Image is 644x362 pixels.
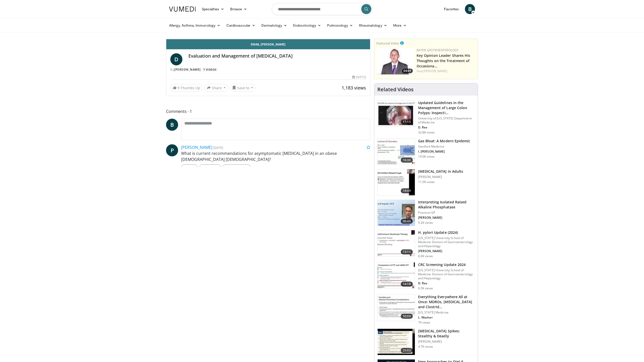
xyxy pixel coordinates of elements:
[178,85,180,90] span: 9
[352,75,366,79] div: [DATE]
[418,139,470,144] h3: Gas Bloat: A Modern Epidemic
[188,53,366,59] h4: Evaluation and Management of [MEDICAL_DATA]
[418,180,435,184] p: 11.0K views
[418,150,470,154] p: I. [PERSON_NAME]
[418,145,470,149] p: Stanford Medicine
[418,216,475,220] p: [PERSON_NAME]
[378,295,415,321] img: 590c3df7-196e-490d-83c6-10032953bd9f.150x105_q85_crop-smart_upscale.jpg
[402,69,413,73] span: 04:01
[418,130,435,134] p: 32.8K views
[401,219,413,224] span: 06:40
[181,145,212,150] a: [PERSON_NAME]
[377,86,414,93] h4: Related Videos
[166,39,370,49] a: Email [PERSON_NAME]
[199,164,221,171] a: Message
[377,329,475,355] a: 25:03 [MEDICAL_DATA] Spikes: Stealthy & Deadly [PERSON_NAME] 4.7K views
[199,4,227,14] a: Specialties
[166,39,370,39] video-js: Video Player
[401,188,413,193] span: 14:49
[377,200,475,226] a: 06:40 Interpreting Isolated Raised Alkaline Phosphatase Practical GP [PERSON_NAME] 5.2K views
[418,169,463,174] h3: [MEDICAL_DATA] in Adults
[401,314,413,319] span: 50:09
[170,84,203,92] a: 9 Thumbs Up
[376,48,414,74] a: 04:01
[378,262,415,289] img: 91500494-a7c6-4302-a3df-6280f031e251.150x105_q85_crop-smart_upscale.jpg
[174,67,201,72] a: [PERSON_NAME]
[418,340,475,344] p: [PERSON_NAME]
[222,164,251,171] a: Thumbs Up
[418,281,475,285] p: D. Rex
[418,321,430,325] p: 79 views
[417,48,459,52] a: Bayer Gastroenterology
[166,108,370,115] span: Comments 1
[205,84,228,92] button: Share
[418,116,475,124] p: University of [US_STATE] Department of Medicine
[417,69,476,73] div: Feat.
[169,7,196,12] img: VuMedi Logo
[401,348,413,353] span: 25:03
[181,150,370,162] p: What is current recommendations for asymptomatic [MEDICAL_DATA] in an obese [DEMOGRAPHIC_DATA] [D...
[378,101,415,127] img: dfcfcb0d-b871-4e1a-9f0c-9f64970f7dd8.150x105_q85_crop-smart_upscale.jpg
[378,329,415,355] img: 04b31223-f831-4724-b3a7-7bfa3e47c211.150x105_q85_crop-smart_upscale.jpg
[441,4,462,14] a: Favorites
[378,169,415,195] img: 11950cd4-d248-4755-8b98-ec337be04c84.150x105_q85_crop-smart_upscale.jpg
[377,169,475,196] a: 14:49 [MEDICAL_DATA] in Adults [PERSON_NAME] 11.0K views
[401,119,413,124] span: 17:15
[465,4,475,14] a: B
[418,230,475,235] h3: H. pylori Update (2024)
[213,145,223,150] small: [DATE]
[378,230,415,256] img: 94cbdef1-8024-4923-aeed-65cc31b5ce88.150x105_q85_crop-smart_upscale.jpg
[202,67,218,72] a: 7 Videos
[418,286,433,290] p: 6.5K views
[272,3,372,15] input: Search topics, interventions
[377,100,475,134] a: 17:15 Updated Guidelines in the Management of Large Colon Polyps: Inspecti… University of [US_STA...
[181,164,198,171] a: Reply
[290,20,324,30] a: Endocrinology
[417,53,470,68] a: Key Opinion Leader Shares His Thoughts on the Treatment of Occasiona…
[166,20,223,30] a: Allergy, Asthma, Immunology
[401,249,413,254] span: 13:11
[418,310,475,314] p: [US_STATE] Medicine
[230,84,256,92] button: Save to
[170,67,366,72] div: By
[376,48,414,74] img: 9828b8df-38ad-4333-b93d-bb657251ca89.png.150x105_q85_crop-smart_upscale.png
[223,20,258,30] a: Cardiovascular
[258,20,290,30] a: Dermatology
[418,268,475,280] p: [US_STATE] University School of Medicine Division of Gastroenterology and Hepatology
[418,262,475,267] h3: CRC Screening Update 2024
[423,69,447,73] a: [PERSON_NAME]
[401,158,413,163] span: 16:30
[170,53,182,65] a: D
[390,20,410,30] a: More
[356,20,390,30] a: Rheumatology
[227,4,250,14] a: Browse
[418,100,475,115] h3: Updated Guidelines in the Management of Large Colon Polyps: Inspecti…
[418,294,475,309] h3: Everything Everywhere All at Once: MDROs, [MEDICAL_DATA] and Clostrid…
[418,175,463,179] p: [PERSON_NAME]
[418,236,475,248] p: [US_STATE] University School of Medicine Division of Gastroenterology and Hepatology
[378,139,415,165] img: 480ec31d-e3c1-475b-8289-0a0659db689a.150x105_q85_crop-smart_upscale.jpg
[377,139,475,165] a: 16:30 Gas Bloat: A Modern Epidemic Stanford Medicine I. [PERSON_NAME] 19.0K views
[376,41,399,46] small: Featured Video
[418,200,475,210] h3: Interpreting Isolated Raised Alkaline Phosphatase
[377,230,475,258] a: 13:11 H. pylori Update (2024) [US_STATE] University School of Medicine Division of Gastroenterolo...
[418,254,433,258] p: 6.0K views
[166,119,178,131] a: B
[418,125,475,129] p: D. Rex
[418,315,475,320] p: L. Washer
[377,262,475,290] a: 14:18 CRC Screening Update 2024 [US_STATE] University School of Medicine Division of Gastroentero...
[418,249,475,253] p: [PERSON_NAME]
[378,200,415,226] img: 6a4ee52d-0f16-480d-a1b4-8187386ea2ed.150x105_q85_crop-smart_upscale.jpg
[166,144,178,156] a: P
[377,294,475,325] a: 50:09 Everything Everywhere All at Once: MDROs, [MEDICAL_DATA] and Clostrid… [US_STATE] Medicine ...
[418,345,433,349] p: 4.7K views
[324,20,356,30] a: Pulmonology
[418,211,475,215] p: Practical GP
[418,221,433,225] p: 5.2K views
[401,282,413,287] span: 14:18
[418,155,435,159] p: 19.0K views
